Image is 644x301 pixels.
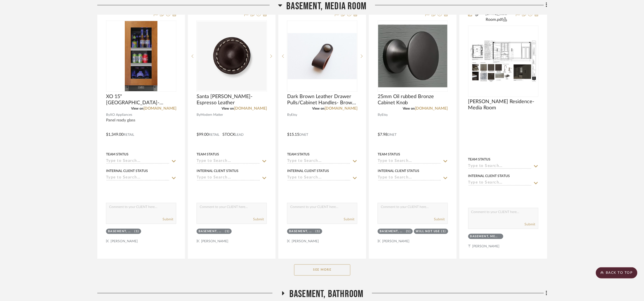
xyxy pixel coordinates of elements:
[197,168,238,173] div: Internal Client Status
[468,180,532,186] input: Type to Search…
[106,175,170,181] input: Type to Search…
[470,235,500,239] div: Basement, Media Room
[253,217,264,222] button: Submit
[416,230,440,234] div: Will NOT Use
[199,230,224,234] div: Basement, Media Room
[225,230,230,234] div: (1)
[294,264,350,276] button: See More
[287,168,329,173] div: Internal Client Status
[289,288,364,300] span: Basement, Bathroom
[135,230,139,234] div: (1)
[316,230,321,234] div: (1)
[287,175,351,181] input: Type to Search…
[442,230,446,234] div: (1)
[469,39,538,83] img: Linck Residence- Media Room
[125,21,157,91] img: XO 15" Beverage Center- XOU15BCGOR
[163,217,173,222] button: Submit
[197,94,267,106] span: Santa [PERSON_NAME]- Espresso Leather
[197,22,266,91] img: Santa Monica- Espresso Leather
[234,107,267,110] a: [DOMAIN_NAME]
[110,112,132,117] span: XO Appliances
[143,107,176,110] a: [DOMAIN_NAME]
[415,107,448,110] a: [DOMAIN_NAME]
[108,230,133,234] div: Basement, Media Room
[312,107,325,110] span: View on
[380,230,405,234] div: Basement, Media Room
[201,112,223,117] span: Modern Matter
[287,112,291,117] span: By
[434,217,445,222] button: Submit
[291,112,297,117] span: Etsy
[287,94,357,106] span: Dark Brown Leather Drawer Pulls/Cabinet Handles- Brown and Matte Silver
[378,112,382,117] span: By
[378,152,400,157] div: Team Status
[197,152,219,157] div: Team Status
[131,107,143,110] span: View on
[480,11,512,23] button: [DATE]_...dia Room.pdf
[468,157,491,162] div: Team Status
[222,107,234,110] span: View on
[106,152,129,157] div: Team Status
[378,94,448,106] span: 25mm Oil rubbed Bronze Cabinet Knob
[197,175,260,181] input: Type to Search…
[197,159,260,164] input: Type to Search…
[106,94,176,106] span: XO 15" [GEOGRAPHIC_DATA]- XOU15BCGOR
[468,173,510,178] div: Internal Client Status
[287,159,351,164] input: Type to Search…
[288,33,357,79] img: Dark Brown Leather Drawer Pulls/Cabinet Handles- Brown and Matte Silver
[197,112,201,117] span: By
[344,217,354,222] button: Submit
[378,168,420,173] div: Internal Client Status
[325,107,357,110] a: [DOMAIN_NAME]
[289,230,314,234] div: Basement, Media Room
[468,99,539,111] span: [PERSON_NAME] Residence- Media Room
[106,159,170,164] input: Type to Search…
[403,107,415,110] span: View on
[596,267,638,279] scroll-to-top-button: BACK TO TOP
[378,175,441,181] input: Type to Search…
[106,112,110,117] span: By
[406,230,411,234] div: (1)
[382,112,388,117] span: Etsy
[468,164,532,169] input: Type to Search…
[525,222,535,227] button: Submit
[378,159,441,164] input: Type to Search…
[106,168,148,173] div: Internal Client Status
[378,25,447,87] img: 25mm Oil rubbed Bronze Cabinet Knob
[287,152,310,157] div: Team Status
